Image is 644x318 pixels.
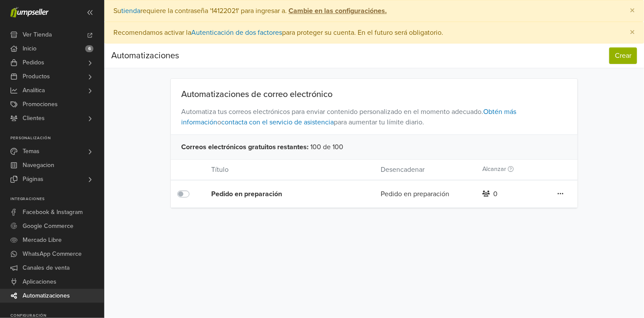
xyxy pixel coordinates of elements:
[23,28,52,42] span: Ver Tienda
[23,275,56,289] span: Aplicaciones
[23,233,62,247] span: Mercado Libre
[221,118,334,127] a: contacta con el servicio de asistencia
[23,56,44,70] span: Pedidos
[23,111,45,125] span: Clientes
[23,247,82,261] span: WhatsApp Commerce
[494,189,498,199] div: 0
[23,97,58,111] span: Promociones
[23,205,83,219] span: Facebook & Instagram
[181,142,309,152] span: Correos electrónicos gratuitos restantes :
[111,47,179,64] div: Automatizaciones
[374,189,476,199] div: Pedido en preparación
[10,136,104,141] p: Personalización
[482,164,514,174] label: Alcanzar
[23,84,45,97] span: Analítica
[289,7,387,15] strong: Cambie en las configuraciónes.
[85,45,93,52] span: 6
[121,7,140,15] a: tienda
[621,0,644,21] button: Close
[23,42,37,56] span: Inicio
[609,47,637,64] button: Crear
[23,219,73,233] span: Google Commerce
[191,28,282,37] a: Autenticación de dos factores
[23,172,43,186] span: Páginas
[287,7,387,15] a: Cambie en las configuraciónes.
[171,100,578,134] span: Automatiza tus correos electrónicos para enviar contenido personalizado en el momento adecuado. o...
[23,158,54,172] span: Navegacion
[211,189,347,199] div: Pedido en preparación
[23,261,70,275] span: Canales de venta
[621,22,644,43] button: Close
[205,164,374,175] div: Título
[10,197,104,202] p: Integraciones
[23,70,50,84] span: Productos
[104,22,644,44] div: Recomendamos activar la para proteger su cuenta. En el futuro será obligatorio.
[171,89,578,100] div: Automatizaciones de correo electrónico
[171,134,578,159] div: 100 de 100
[630,4,635,17] span: ×
[630,26,635,39] span: ×
[374,164,476,175] div: Desencadenar
[23,144,40,158] span: Temas
[23,289,70,303] span: Automatizaciones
